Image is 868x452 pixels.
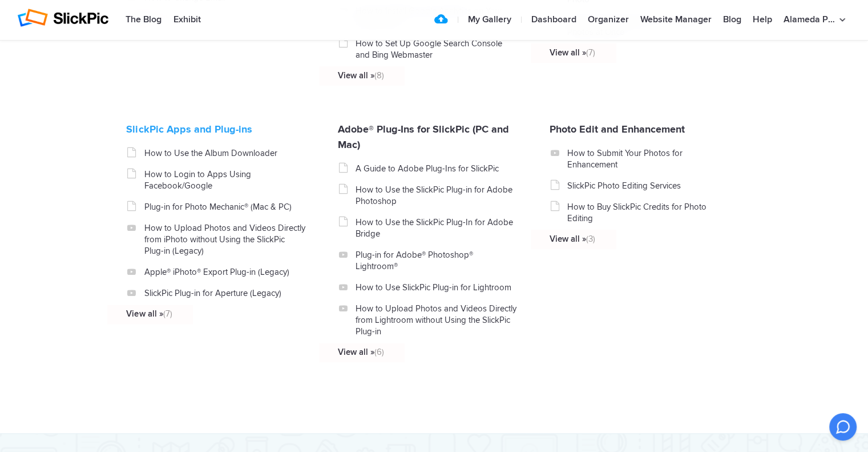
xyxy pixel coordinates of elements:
a: How to Buy SlickPic Credits for Photo Editing [567,201,729,224]
a: How to Use SlickPic Plug-in for Lightroom [356,282,517,293]
a: How to Submit Your Photos for Enhancement [567,147,729,170]
a: Apple® iPhoto® Export Plug-in (Legacy) [144,266,305,278]
a: A Guide to Adobe Plug-Ins for SlickPic [356,163,517,174]
a: How to Use the Album Downloader [144,147,305,159]
a: View all »(6) [338,346,499,358]
a: How to Use the SlickPic Plug-In for Adobe Bridge [356,217,517,239]
a: How to Upload Photos and Videos Directly from Lightroom without Using the SlickPic Plug-in [356,303,517,337]
a: SlickPic Photo Editing Services [567,180,729,191]
a: View all »(3) [550,233,711,245]
a: SlickPic Apps and Plug-ins [126,123,252,135]
a: How to Use the SlickPic Plug-in for Adobe Photoshop [356,184,517,207]
a: How to Login to Apps Using Facebook/Google [144,169,305,191]
a: View all »(8) [338,70,499,81]
a: View all »(7) [126,308,288,319]
a: Adobe® Plug-Ins for SlickPic (PC and Mac) [338,123,509,151]
a: How to Set Up Google Search Console and Bing Webmaster [356,38,517,61]
a: Plug-in for Adobe® Photoshop® Lightroom® [356,249,517,272]
a: SlickPic Plug-in for Aperture (Legacy) [144,287,305,299]
a: Plug-in for Photo Mechanic® (Mac & PC) [144,201,305,213]
a: View all »(7) [550,47,711,58]
a: How to Upload Photos and Videos Directly from iPhoto without Using the SlickPic Plug-in (Legacy) [144,222,305,257]
a: Photo Edit and Enhancement [550,123,685,135]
